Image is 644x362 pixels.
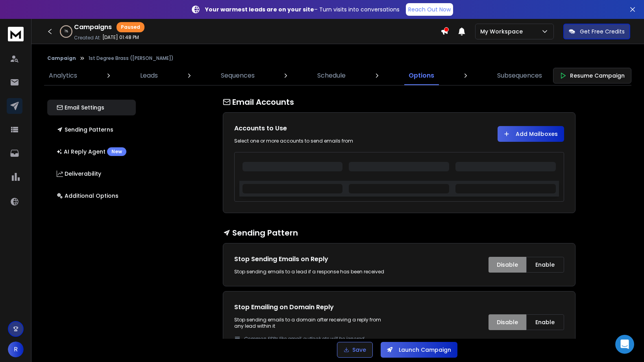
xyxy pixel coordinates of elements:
[65,29,68,34] p: 1 %
[526,314,564,330] button: Enable
[223,227,576,238] h1: Sending Pattern
[615,335,634,354] div: Open Intercom Messenger
[313,66,350,85] a: Schedule
[49,71,77,80] p: Analytics
[107,147,126,156] div: New
[8,27,24,41] img: logo
[102,34,139,41] p: [DATE] 01:48 PM
[406,3,453,16] a: Reach Out Now
[563,24,630,39] button: Get Free Credits
[408,6,451,13] p: Reach Out Now
[404,66,439,85] a: Options
[221,71,255,80] p: Sequences
[381,342,457,358] button: Launch Campaign
[89,55,174,61] p: 1st Degree Brass ([PERSON_NAME])
[57,126,113,134] p: Sending Patterns
[117,22,144,32] div: Paused
[216,66,259,85] a: Sequences
[234,303,391,312] h1: Stop Emailing on Domain Reply
[234,317,391,342] p: Stop sending emails to a domain after receiving a reply from any lead within it
[135,66,163,85] a: Leads
[317,71,346,80] p: Schedule
[409,71,434,80] p: Options
[8,342,24,357] button: R
[140,71,158,80] p: Leads
[205,6,314,13] strong: Your warmest leads are on your site
[47,55,76,61] button: Campaign
[337,342,373,358] button: Save
[57,170,101,178] p: Deliverability
[47,144,136,160] button: AI Reply AgentNew
[497,71,542,80] p: Subsequences
[57,192,118,200] p: Additional Options
[57,147,126,156] p: AI Reply Agent
[244,336,391,342] p: Common ESPs like gmail, outlook etc will be ignored
[205,6,400,13] p: – Turn visits into conversations
[44,66,82,85] a: Analytics
[480,28,526,35] p: My Workspace
[489,314,526,330] button: Disable
[74,22,112,32] h1: Campaigns
[234,269,391,275] div: Stop sending emails to a lead if a response has been received
[74,35,101,41] p: Created At:
[47,122,136,137] button: Sending Patterns
[580,28,625,35] p: Get Free Credits
[234,124,391,133] h1: Accounts to Use
[223,97,576,108] h1: Email Accounts
[234,254,391,264] h1: Stop Sending Emails on Reply
[234,138,391,144] div: Select one or more accounts to send emails from
[47,188,136,204] button: Additional Options
[57,104,104,111] p: Email Settings
[489,257,526,273] button: Disable
[553,68,631,84] button: Resume Campaign
[526,257,564,273] button: Enable
[498,126,564,142] button: Add Mailboxes
[47,100,136,115] button: Email Settings
[47,166,136,182] button: Deliverability
[492,66,547,85] a: Subsequences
